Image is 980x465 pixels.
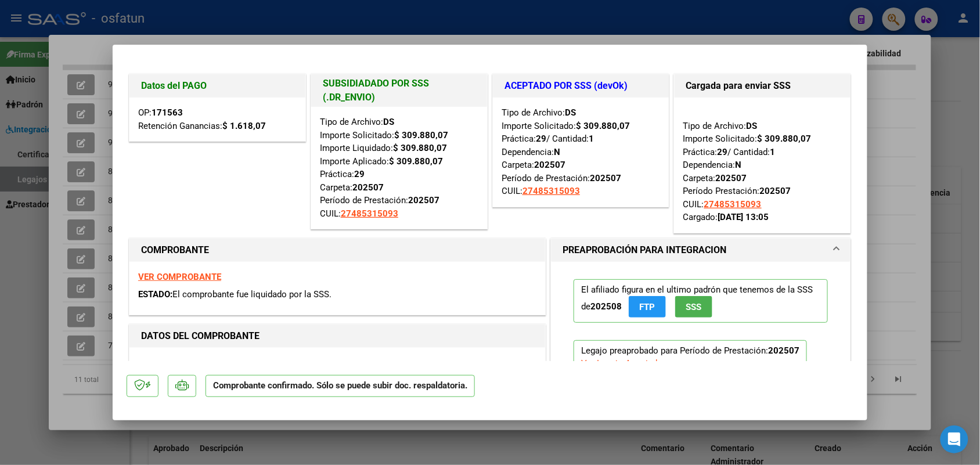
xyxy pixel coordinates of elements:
strong: $ 1.618,07 [222,121,266,131]
p: Legajo preaprobado para Período de Prestación: [574,340,807,464]
span: 27485315093 [704,199,762,210]
span: 27485315093 [523,186,580,196]
strong: 202507 [408,195,439,206]
strong: N [736,160,742,170]
strong: DS [565,107,576,118]
div: Tipo de Archivo: Importe Solicitado: Importe Liquidado: Importe Aplicado: Práctica: Carpeta: Perí... [320,116,478,220]
strong: 202508 [590,301,622,312]
strong: 29 [718,147,728,157]
strong: $ 309.880,07 [389,156,443,167]
strong: 1 [589,134,594,144]
strong: 171563 [152,107,183,118]
strong: 202507 [352,182,384,193]
span: El comprobante fue liquidado por la SSS. [172,289,332,300]
strong: 202507 [590,173,621,183]
span: OP: [138,107,183,118]
mat-expansion-panel-header: PREAPROBACIÓN PARA INTEGRACION [551,239,851,262]
strong: 202507 [760,186,791,196]
div: Tipo de Archivo: Importe Solicitado: Práctica: / Cantidad: Dependencia: Carpeta: Período Prestaci... [683,106,842,224]
h1: ACEPTADO POR SSS (devOk) [505,79,657,93]
strong: 202507 [534,160,565,170]
div: Ver Legajo Asociado [581,357,662,370]
h1: Cargada para enviar SSS [686,79,839,93]
strong: $ 309.880,07 [394,130,448,140]
span: SSS [686,302,702,312]
h1: Datos del PAGO [141,79,294,93]
strong: 202507 [768,345,799,356]
div: Open Intercom Messenger [941,426,968,453]
strong: COMPROBANTE [141,244,209,255]
p: El afiliado figura en el ultimo padrón que tenemos de la SSS de [574,279,828,323]
span: Retención Ganancias: [138,121,266,131]
strong: 29 [536,134,546,144]
strong: 1 [770,147,776,157]
span: FTP [640,302,655,312]
strong: $ 309.880,07 [758,134,812,144]
strong: 202507 [716,173,747,183]
strong: DS [383,117,394,127]
strong: [DATE] 13:05 [718,212,769,222]
div: Tipo de Archivo: Importe Solicitado: Práctica: / Cantidad: Dependencia: Carpeta: Período de Prest... [502,106,660,198]
strong: 29 [354,169,365,179]
p: Comprobante confirmado. Sólo se puede subir doc. respaldatoria. [206,375,475,398]
strong: DS [747,121,758,131]
strong: DATOS DEL COMPROBANTE [141,330,260,341]
button: SSS [675,296,712,318]
span: 27485315093 [341,208,398,219]
a: VER COMPROBANTE [138,272,221,282]
span: ESTADO: [138,289,172,300]
strong: N [554,147,560,157]
h1: SUBSIDIADADO POR SSS (.DR_ENVIO) [323,77,475,104]
h1: PREAPROBACIÓN PARA INTEGRACION [563,243,726,257]
button: FTP [629,296,666,318]
strong: $ 309.880,07 [393,143,447,153]
strong: $ 309.880,07 [576,121,630,131]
